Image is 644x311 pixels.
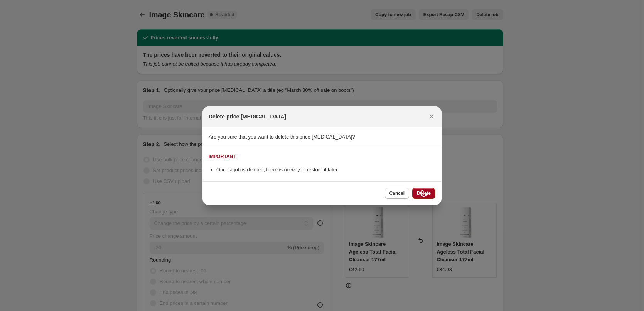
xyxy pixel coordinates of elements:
span: Are you sure that you want to delete this price [MEDICAL_DATA]? [209,134,355,140]
button: Close [426,111,437,122]
button: Cancel [385,188,409,199]
div: IMPORTANT [209,154,236,160]
span: Cancel [389,190,405,196]
h2: Delete price [MEDICAL_DATA] [209,113,286,120]
li: Once a job is deleted, there is no way to restore it later [216,166,435,174]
